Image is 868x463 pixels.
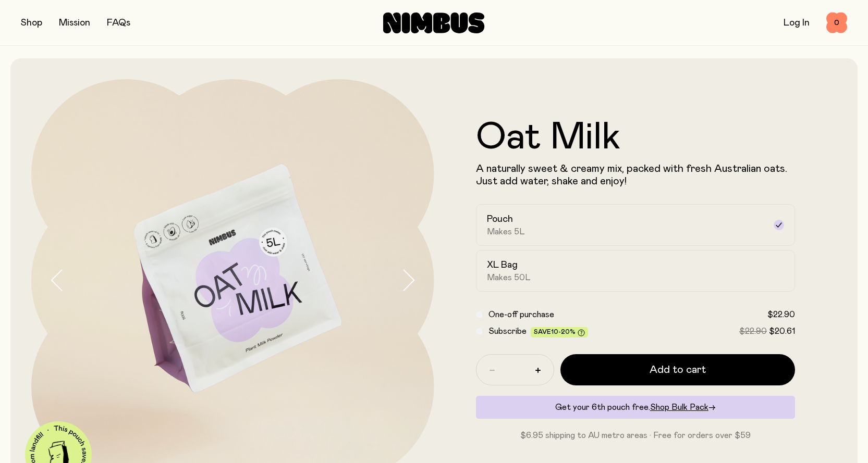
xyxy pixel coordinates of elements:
span: One-off purchase [488,310,554,319]
span: Save [534,329,585,336]
a: Mission [59,18,90,28]
span: Makes 50L [487,272,531,283]
span: Makes 5L [487,227,525,237]
span: 10-20% [551,329,576,335]
span: $22.90 [739,327,767,335]
h2: XL Bag [487,259,518,271]
button: Add to cart [560,354,796,385]
h1: Oat Milk [476,119,796,156]
a: Shop Bulk Pack→ [650,403,716,411]
div: Get your 6th pouch free. [476,396,796,419]
span: Subscribe [488,327,527,335]
p: $6.95 shipping to AU metro areas · Free for orders over $59 [476,429,796,442]
span: $22.90 [767,310,795,319]
a: Log In [784,18,810,28]
span: $20.61 [769,327,795,335]
h2: Pouch [487,213,513,226]
span: Shop Bulk Pack [650,403,708,411]
span: Add to cart [650,362,706,377]
button: 0 [826,12,847,33]
a: FAQs [107,18,130,28]
p: A naturally sweet & creamy mix, packed with fresh Australian oats. Just add water, shake and enjoy! [476,162,796,187]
